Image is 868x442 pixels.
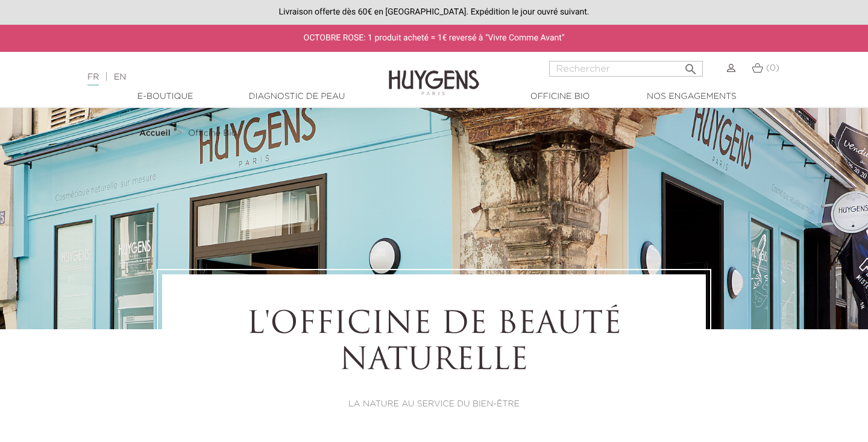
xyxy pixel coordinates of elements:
[188,129,237,137] span: Officine Bio
[114,73,126,81] a: EN
[188,128,237,138] a: Officine Bio
[631,90,752,103] a: Nos engagements
[549,61,703,77] input: Rechercher
[500,90,620,103] a: Officine Bio
[684,58,698,73] i: 
[81,70,353,84] div: |
[139,129,171,137] strong: Accueil
[236,90,357,103] a: Diagnostic de peau
[105,90,225,103] a: E-Boutique
[389,51,479,97] img: Huygens
[87,73,99,86] a: FR
[195,398,673,411] p: LA NATURE AU SERVICE DU BIEN-ÊTRE
[680,57,702,74] button: 
[139,128,173,138] a: Accueil
[766,64,779,72] span: (0)
[195,308,673,380] h1: L'OFFICINE DE BEAUTÉ NATURELLE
